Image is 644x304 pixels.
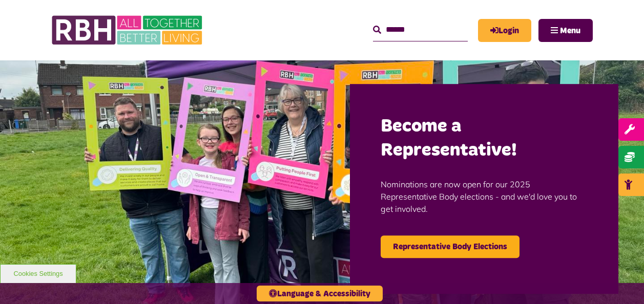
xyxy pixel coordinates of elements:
[257,286,383,301] button: Language & Accessibility
[381,163,588,230] p: Nominations are now open for our 2025 Representative Body elections - and we'd love you to get in...
[51,10,205,50] img: RBH
[381,235,520,258] a: Representative Body Elections
[478,19,531,42] a: MyRBH
[381,115,588,163] h2: Become a Representative!
[560,27,580,35] span: Menu
[538,19,593,42] button: Navigation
